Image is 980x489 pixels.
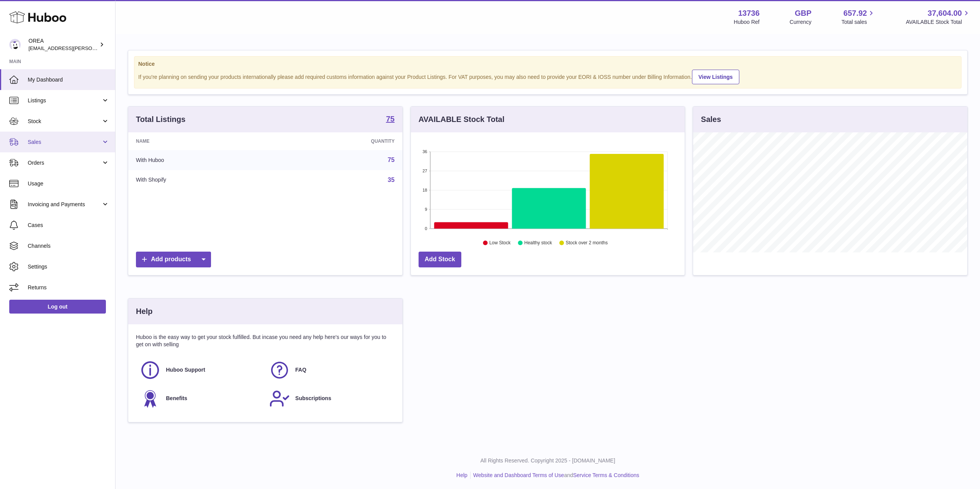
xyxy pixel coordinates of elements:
span: Listings [28,97,101,104]
span: Returns [28,284,109,291]
span: FAQ [295,366,307,374]
a: Huboo Support [140,360,261,381]
span: AVAILABLE Stock Total [906,18,971,26]
img: horia@orea.uk [9,39,21,50]
span: 37,604.00 [928,8,962,18]
span: Orders [28,159,101,167]
span: Stock [28,118,101,125]
span: Benefits [166,395,187,402]
div: If you're planning on sending your products internationally please add required customs informati... [138,68,957,84]
div: Huboo Ref [734,18,760,26]
a: Log out [9,300,106,314]
a: Service Terms & Conditions [573,472,639,478]
text: 9 [425,207,427,212]
a: 657.92 Total sales [841,8,876,26]
div: Currency [790,18,812,26]
span: Total sales [841,18,876,26]
a: 37,604.00 AVAILABLE Stock Total [906,8,971,26]
li: and [471,472,639,479]
text: Healthy stock [524,240,552,246]
div: OREA [28,37,98,52]
span: Subscriptions [295,395,331,402]
span: Usage [28,180,109,187]
span: Invoicing and Payments [28,201,101,208]
a: Website and Dashboard Terms of Use [473,472,564,478]
span: Huboo Support [166,366,205,374]
td: With Huboo [128,150,276,170]
span: 657.92 [843,8,867,18]
text: 36 [422,149,427,154]
span: My Dashboard [28,76,109,83]
text: 0 [425,226,427,231]
a: 75 [386,115,394,124]
th: Name [128,132,276,150]
span: Settings [28,263,109,270]
span: [EMAIL_ADDRESS][PERSON_NAME][DOMAIN_NAME] [28,45,154,51]
span: Sales [28,139,101,146]
a: 75 [388,157,395,163]
h3: AVAILABLE Stock Total [419,114,504,125]
a: Help [456,472,467,478]
text: Stock over 2 months [566,240,608,246]
text: 27 [422,169,427,173]
th: Quantity [276,132,402,150]
strong: Notice [138,60,957,68]
a: FAQ [269,360,391,381]
h3: Help [136,306,152,317]
p: Huboo is the easy way to get your stock fulfilled. But incase you need any help here's our ways f... [136,334,395,348]
strong: GBP [795,8,811,18]
h3: Sales [701,114,721,125]
a: View Listings [692,70,739,84]
span: Channels [28,242,109,250]
p: All Rights Reserved. Copyright 2025 - [DOMAIN_NAME] [122,457,974,464]
strong: 13736 [738,8,760,18]
a: Add Stock [419,252,461,267]
text: 18 [422,188,427,192]
td: With Shopify [128,170,276,190]
text: Low Stock [489,240,511,246]
span: Cases [28,222,109,229]
a: Subscriptions [269,388,391,409]
a: 35 [388,177,395,183]
strong: 75 [386,115,394,123]
a: Benefits [140,388,261,409]
h3: Total Listings [136,114,186,125]
a: Add products [136,252,211,267]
